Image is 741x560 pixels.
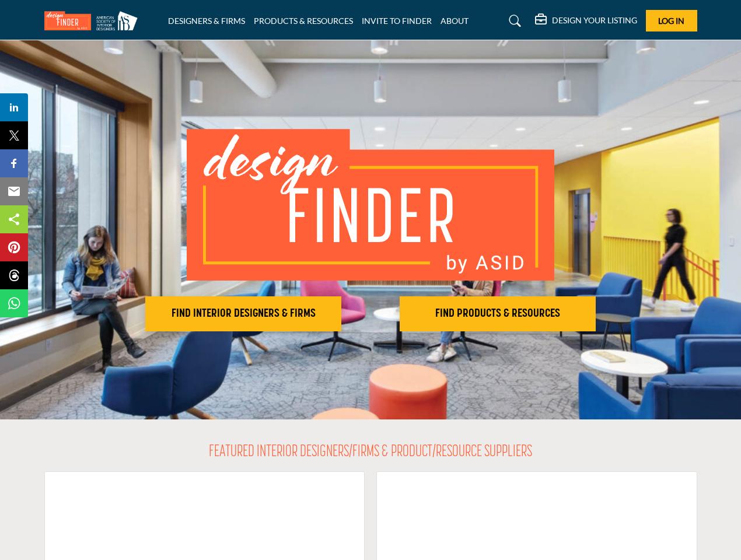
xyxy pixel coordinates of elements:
[441,16,469,26] a: ABOUT
[646,10,697,32] button: Log In
[149,307,338,321] h2: FIND INTERIOR DESIGNERS & FIRMS
[535,14,637,28] div: DESIGN YOUR LISTING
[44,11,144,30] img: Site Logo
[145,296,341,331] button: FIND INTERIOR DESIGNERS & FIRMS
[209,443,532,463] h2: FEATURED INTERIOR DESIGNERS/FIRMS & PRODUCT/RESOURCE SUPPLIERS
[403,307,592,321] h2: FIND PRODUCTS & RESOURCES
[400,296,596,331] button: FIND PRODUCTS & RESOURCES
[187,129,554,281] img: image
[498,12,529,30] a: Search
[362,16,432,26] a: INVITE TO FINDER
[168,16,245,26] a: DESIGNERS & FIRMS
[254,16,353,26] a: PRODUCTS & RESOURCES
[552,15,637,26] h5: DESIGN YOUR LISTING
[658,16,684,26] span: Log In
